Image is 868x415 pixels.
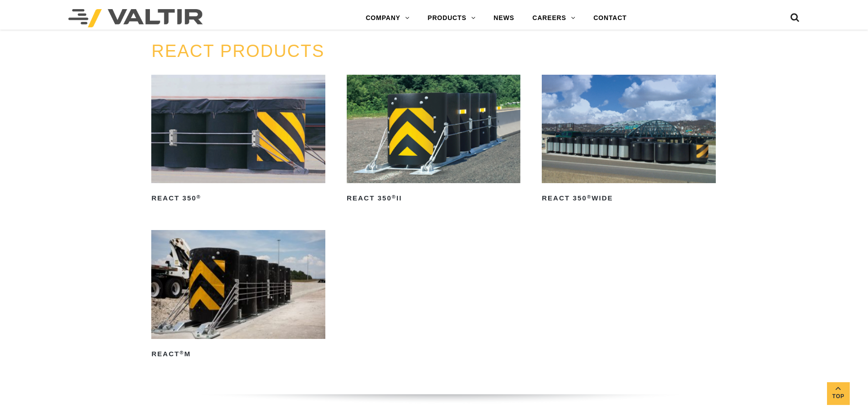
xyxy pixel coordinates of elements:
a: REACT®M [151,230,325,361]
h2: REACT 350 II [347,191,520,206]
a: REACT 350® [151,75,325,206]
h2: REACT M [151,347,325,362]
sup: ® [392,194,396,200]
h2: REACT 350 [151,191,325,206]
span: Top [827,391,850,402]
a: NEWS [484,9,523,27]
img: Valtir [68,9,203,27]
sup: ® [180,350,184,355]
a: PRODUCTS [419,9,485,27]
a: Top [827,382,850,405]
a: REACT PRODUCTS [151,41,324,61]
a: CONTACT [584,9,636,27]
a: COMPANY [357,9,419,27]
sup: ® [196,194,201,200]
a: CAREERS [524,9,585,27]
a: REACT 350®II [347,75,520,206]
sup: ® [587,194,591,200]
h2: REACT 350 Wide [542,191,715,206]
a: REACT 350®Wide [542,75,715,206]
